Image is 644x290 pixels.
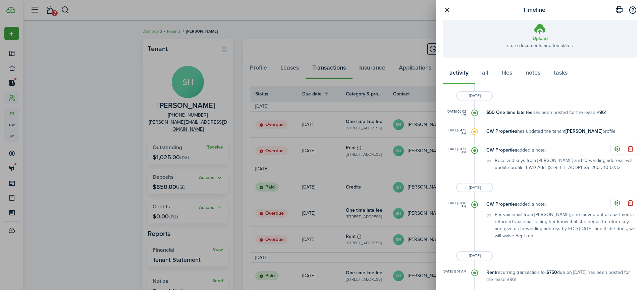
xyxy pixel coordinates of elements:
b: CW Properties [486,201,517,208]
b: 961 [599,109,606,116]
button: Edit [612,198,622,208]
button: tasks [547,64,574,84]
button: Delete [626,198,635,208]
button: Delete [626,144,635,154]
button: all [475,64,495,84]
p: added a note: [486,201,637,208]
div: [DATE] 05:02 PM [443,110,466,117]
button: notes [519,64,547,84]
b: CW Properties [486,147,517,154]
button: Print [613,4,625,16]
span: Timeline [523,5,545,14]
h3: Upload [533,35,548,42]
b: CW Properties [486,128,517,135]
div: [DATE] [456,251,493,260]
b: [PERSON_NAME] [566,128,602,135]
div: Per voicemail from [PERSON_NAME], she moved out of apartment. I returned voicemail letting her kn... [486,211,637,239]
div: Received keys from [PERSON_NAME] and forwarding address. will update profile: FWD Add: [STREET_AD... [486,157,637,171]
p: recurring transaction for due on [DATE] has been posted for the lease #961. [486,269,637,283]
p: store documents and templates [507,42,573,49]
b: Rent [486,269,496,276]
div: [DATE] 04:15 PM [443,129,466,135]
p: has been posted for the lease # . [486,109,637,116]
p: has updated the tenant profile. [486,128,637,135]
button: Close modal [443,6,451,14]
b: One time late fee [496,109,533,116]
div: [DATE] 12:19 AM [443,270,466,273]
div: [DATE] 04:13 PM [443,148,466,154]
p: added a note: [486,147,637,154]
div: [DATE] [456,91,493,100]
div: [DATE] 01:26 PM [443,202,466,208]
b: $750 [546,269,557,276]
b: $50 [486,109,495,116]
div: [DATE] [456,183,493,192]
button: files [495,64,519,84]
button: Edit [612,144,622,154]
